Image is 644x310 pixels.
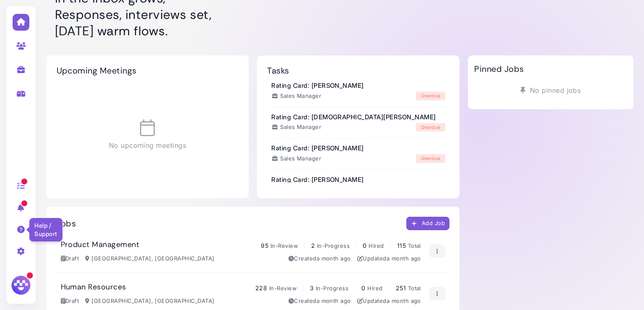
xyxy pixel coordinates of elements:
[363,242,366,249] span: 0
[310,284,314,292] span: 3
[61,255,79,263] div: Draft
[317,297,351,304] time: Jul 17, 2025
[396,284,406,292] span: 251
[29,218,62,242] div: Help / Support
[271,82,364,89] h3: Rating Card: [PERSON_NAME]
[271,92,321,100] div: Sales Manager
[267,66,289,76] h2: Tasks
[316,285,348,292] span: In-Progress
[271,155,321,163] div: Sales Manager
[416,92,445,100] div: overdue
[61,297,79,305] div: Draft
[387,297,421,304] time: Jul 17, 2025
[357,297,421,305] div: Updated
[85,255,214,263] div: [GEOGRAPHIC_DATA], [GEOGRAPHIC_DATA]
[317,255,351,262] time: Jul 17, 2025
[317,242,350,249] span: In-Progress
[406,217,450,230] button: Add Job
[271,123,321,131] div: Sales Manager
[408,242,421,249] span: Total
[288,255,351,263] div: Created
[271,176,364,184] h3: Rating Card: [PERSON_NAME]
[270,242,298,249] span: In-Review
[408,285,421,292] span: Total
[57,218,76,229] h2: Jobs
[397,242,406,249] span: 115
[387,255,421,262] time: Jul 17, 2025
[369,242,384,249] span: Hired
[357,255,421,263] div: Updated
[57,66,137,76] h2: Upcoming Meetings
[255,284,267,292] span: 228
[269,285,297,292] span: In-Review
[271,113,436,121] h3: Rating Card: [DEMOGRAPHIC_DATA][PERSON_NAME]
[411,219,445,228] div: Add Job
[416,123,445,132] div: overdue
[474,82,627,98] div: No pinned jobs
[10,274,32,296] img: Megan
[271,144,364,152] h3: Rating Card: [PERSON_NAME]
[61,240,140,250] h3: Product Management
[85,297,214,305] div: [GEOGRAPHIC_DATA], [GEOGRAPHIC_DATA]
[288,297,351,305] div: Created
[311,242,315,249] span: 2
[57,84,239,186] div: No upcoming meetings
[367,285,382,292] span: Hired
[416,154,445,163] div: overdue
[61,283,126,292] h3: Human Resources
[261,242,268,249] span: 95
[361,284,365,292] span: 0
[474,64,524,74] h2: Pinned Jobs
